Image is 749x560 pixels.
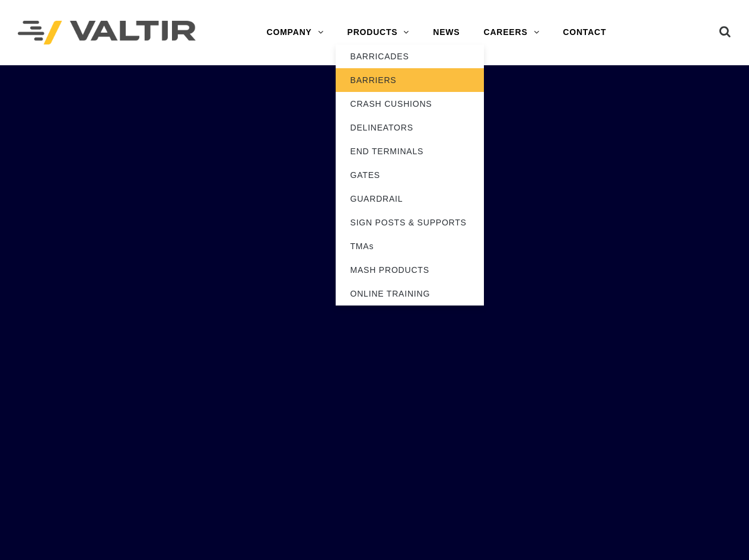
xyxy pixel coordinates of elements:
[336,258,484,282] a: MASH PRODUCTS
[336,139,484,163] a: END TERMINALS
[336,187,484,211] a: GUARDRAIL
[551,21,618,44] a: CONTACT
[336,234,484,258] a: TMAs
[336,116,484,139] a: DELINEATORS
[255,21,336,44] a: COMPANY
[336,282,484,306] a: ONLINE TRAINING
[336,92,484,116] a: CRASH CUSHIONS
[336,211,484,234] a: SIGN POSTS & SUPPORTS
[471,21,551,44] a: CAREERS
[336,44,484,68] a: BARRICADES
[18,21,196,45] img: Valtir
[336,163,484,187] a: GATES
[336,68,484,92] a: BARRIERS
[336,21,422,44] a: PRODUCTS
[421,21,471,44] a: NEWS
